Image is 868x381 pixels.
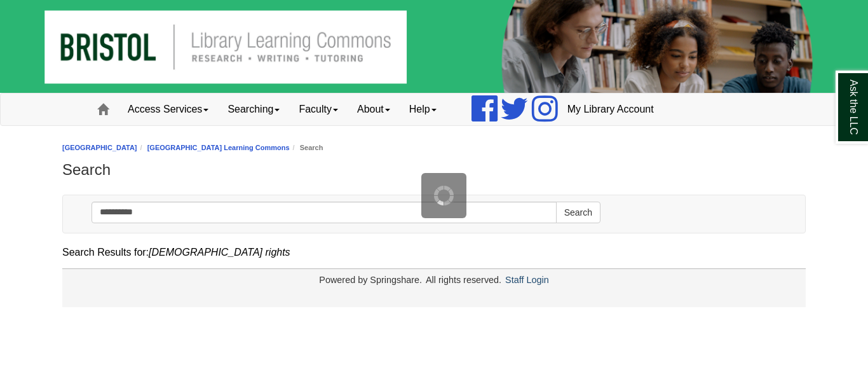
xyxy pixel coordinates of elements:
em: [DEMOGRAPHIC_DATA] rights [149,247,290,258]
div: Powered by Springshare. [317,275,424,285]
h1: Search [62,161,806,179]
button: Search [556,202,600,223]
div: All rights reserved. [424,275,503,285]
div: Search Results for: [62,244,806,261]
a: About [348,94,400,125]
a: [GEOGRAPHIC_DATA] [62,144,137,151]
a: Access Services [118,94,218,125]
a: Searching [218,94,289,125]
a: My Library Account [558,94,663,125]
nav: breadcrumb [62,142,806,154]
a: Help [400,94,446,125]
a: Staff Login [505,275,549,285]
li: Search [290,142,323,154]
a: Faculty [289,94,348,125]
img: Working... [434,186,454,205]
a: [GEOGRAPHIC_DATA] Learning Commons [147,144,290,151]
